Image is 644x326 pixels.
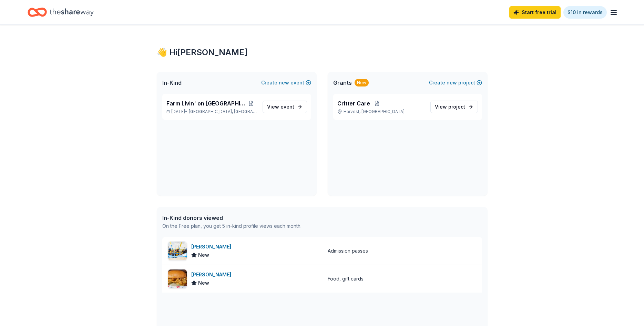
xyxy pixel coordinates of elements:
p: Harvest, [GEOGRAPHIC_DATA] [337,109,425,114]
div: [PERSON_NAME] [191,271,234,279]
span: project [448,104,465,110]
div: In-Kind donors viewed [162,214,301,222]
span: Critter Care [337,99,370,108]
span: [GEOGRAPHIC_DATA], [GEOGRAPHIC_DATA] [189,109,257,114]
span: New [198,251,209,259]
span: Grants [333,79,352,87]
span: new [447,79,457,87]
img: Image for Montgomery Whitewater [168,242,187,260]
span: Farm Livin' on [GEOGRAPHIC_DATA] [166,99,246,108]
div: 👋 Hi [PERSON_NAME] [157,47,488,58]
div: New [355,79,369,86]
div: On the Free plan, you get 5 in-kind profile views each month. [162,222,301,230]
span: event [280,104,294,110]
div: Admission passes [328,247,368,255]
div: [PERSON_NAME] [191,243,234,251]
a: View event [263,101,307,113]
span: New [198,279,209,287]
a: View project [430,101,478,113]
span: new [279,79,289,87]
a: Home [28,4,94,20]
span: View [267,103,294,111]
button: Createnewevent [261,79,311,87]
span: In-Kind [162,79,182,87]
span: View [435,103,465,111]
a: $10 in rewards [563,6,607,19]
button: Createnewproject [429,79,482,87]
a: Start free trial [509,6,561,19]
div: Food, gift cards [328,275,364,283]
img: Image for Drake's [168,269,187,288]
p: [DATE] • [166,109,257,114]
